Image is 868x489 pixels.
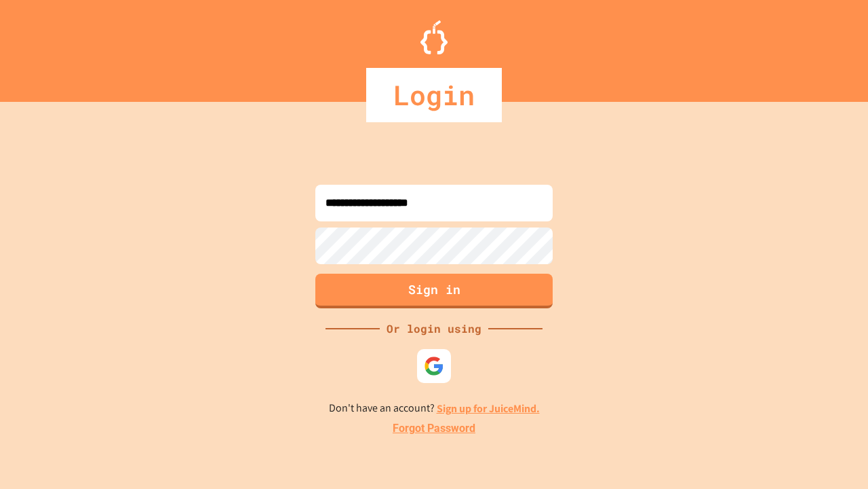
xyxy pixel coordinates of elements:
div: Or login using [380,321,488,337]
iframe: chat widget [755,376,854,433]
img: google-icon.svg [424,356,444,376]
a: Forgot Password [393,420,475,437]
button: Sign in [315,274,553,308]
div: Login [366,68,502,122]
p: Don't have an account? [329,400,540,417]
img: Logo.svg [420,20,448,54]
iframe: chat widget [811,435,854,475]
a: Sign up for JuiceMind. [437,401,540,416]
